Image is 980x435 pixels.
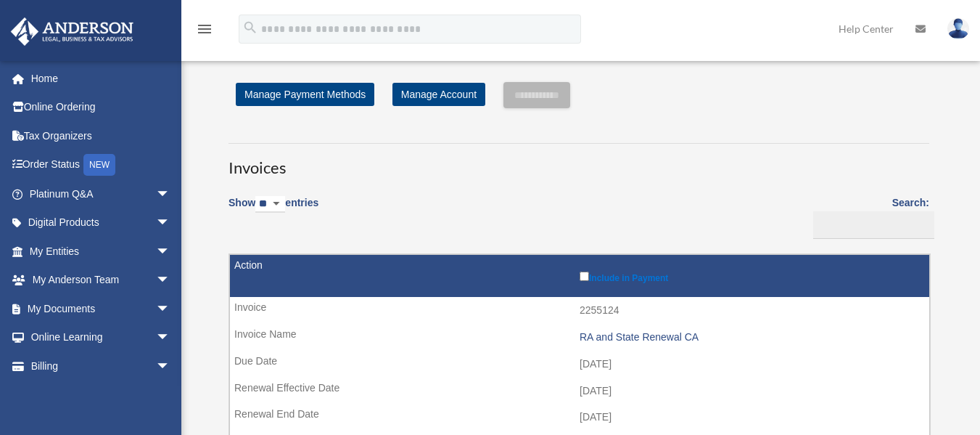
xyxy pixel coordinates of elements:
[230,378,929,405] td: [DATE]
[156,294,185,324] span: arrow_drop_down
[83,154,115,176] div: NEW
[228,143,929,179] h3: Invoices
[580,272,589,281] input: Include in Payment
[230,404,929,431] td: [DATE]
[230,297,929,325] td: 2255124
[10,64,192,93] a: Home
[10,179,192,208] a: Platinum Q&Aarrow_drop_down
[10,294,192,323] a: My Documentsarrow_drop_down
[10,266,192,295] a: My Anderson Teamarrow_drop_down
[10,351,185,381] a: Billingarrow_drop_down
[7,17,138,46] img: Anderson Advisors Platinum Portal
[196,25,213,38] a: menu
[156,323,185,353] span: arrow_drop_down
[236,83,374,106] a: Manage Payment Methods
[10,93,192,122] a: Online Ordering
[580,331,922,343] div: RA and State Renewal CA
[808,194,929,239] label: Search:
[156,237,185,267] span: arrow_drop_down
[156,179,185,209] span: arrow_drop_down
[242,20,258,36] i: search
[156,208,185,238] span: arrow_drop_down
[813,211,934,239] input: Search:
[10,150,192,180] a: Order StatusNEW
[196,20,213,38] i: menu
[156,351,185,381] span: arrow_drop_down
[10,237,192,266] a: My Entitiesarrow_drop_down
[156,266,185,296] span: arrow_drop_down
[580,269,922,283] label: Include in Payment
[392,83,485,106] a: Manage Account
[228,194,318,227] label: Show entries
[20,381,178,410] a: Open Invoices
[255,196,285,213] select: Showentries
[10,323,192,352] a: Online Learningarrow_drop_down
[10,121,192,150] a: Tax Organizers
[230,351,929,378] td: [DATE]
[10,208,192,237] a: Digital Productsarrow_drop_down
[947,18,969,39] img: User Pic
